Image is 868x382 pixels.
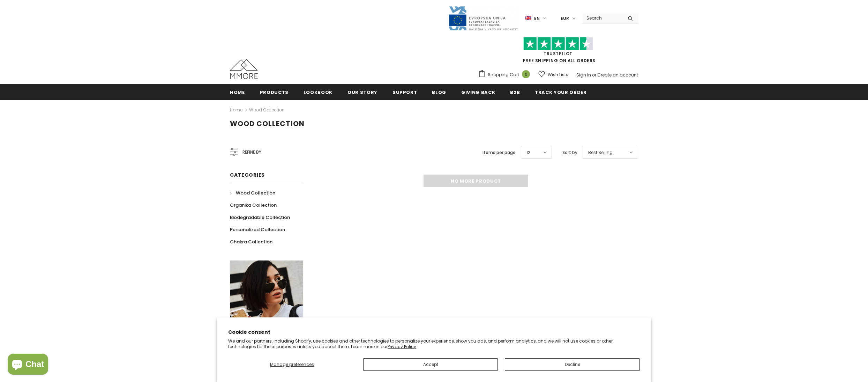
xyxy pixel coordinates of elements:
[505,358,640,371] button: Decline
[236,190,275,196] span: Wood Collection
[561,15,569,22] span: EUR
[304,84,332,100] a: Lookbook
[448,15,518,21] a: Javni Razpis
[270,361,314,367] span: Manage preferences
[510,89,520,96] span: B2B
[230,226,285,233] span: Personalized Collection
[228,329,640,336] h2: Cookie consent
[230,199,277,211] a: Organika Collection
[392,89,417,96] span: support
[230,84,245,100] a: Home
[230,187,275,199] a: Wood Collection
[347,89,377,96] span: Our Story
[488,71,519,78] span: Shopping Cart
[392,84,417,100] a: support
[432,89,446,96] span: Blog
[535,84,586,100] a: Track your order
[230,89,245,96] span: Home
[363,358,498,371] button: Accept
[230,59,258,79] img: MMORE Cases
[535,89,586,96] span: Track your order
[230,171,265,178] span: Categories
[576,72,591,78] a: Sign In
[482,149,516,156] label: Items per page
[478,40,638,64] span: FREE SHIPPING ON ALL ORDERS
[228,338,640,349] p: We and our partners, including Shopify, use cookies and other technologies to personalize your ex...
[230,238,272,245] span: Chakra Collection
[448,6,518,31] img: Javni Razpis
[592,72,596,78] span: or
[510,84,520,100] a: B2B
[588,149,613,156] span: Best Selling
[544,51,573,57] a: Trustpilot
[597,72,638,78] a: Create an account
[6,354,50,376] inbox-online-store-chat: Shopify online store chat
[304,89,332,96] span: Lookbook
[260,84,289,100] a: Products
[534,15,540,22] span: en
[230,236,272,248] a: Chakra Collection
[538,68,568,81] a: Wish Lists
[523,37,593,51] img: Trust Pilot Stars
[230,211,290,223] a: Biodegradable Collection
[230,202,277,208] span: Organika Collection
[260,89,289,96] span: Products
[242,148,261,156] span: Refine by
[388,344,416,350] a: Privacy Policy
[347,84,377,100] a: Our Story
[230,119,305,128] span: Wood Collection
[562,149,577,156] label: Sort by
[582,13,622,23] input: Search Site
[461,89,495,96] span: Giving back
[461,84,495,100] a: Giving back
[228,358,356,371] button: Manage preferences
[525,15,531,21] img: i-lang-1.png
[230,223,285,236] a: Personalized Collection
[432,84,446,100] a: Blog
[548,71,568,78] span: Wish Lists
[230,106,242,114] a: Home
[230,214,290,221] span: Biodegradable Collection
[522,70,530,78] span: 0
[478,69,533,80] a: Shopping Cart 0
[249,107,285,113] a: Wood Collection
[526,149,530,156] span: 12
